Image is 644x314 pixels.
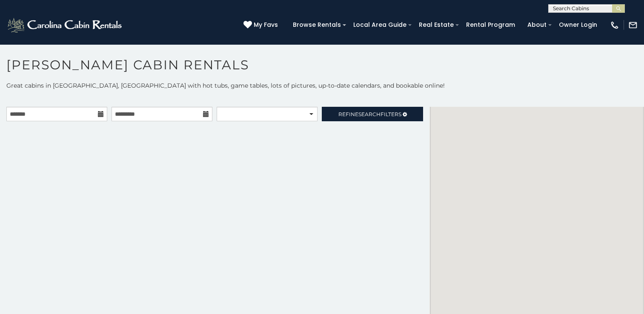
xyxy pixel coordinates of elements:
[628,20,638,30] img: mail-regular-white.png
[415,18,458,31] a: Real Estate
[289,18,345,31] a: Browse Rentals
[243,20,280,30] a: My Favs
[523,18,551,31] a: About
[322,107,423,121] a: RefineSearchFilters
[610,20,619,30] img: phone-regular-white.png
[462,18,519,31] a: Rental Program
[358,111,381,117] span: Search
[338,111,401,117] span: Refine Filters
[349,18,411,31] a: Local Area Guide
[6,17,124,34] img: White-1-2.png
[555,18,601,31] a: Owner Login
[254,20,278,29] span: My Favs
